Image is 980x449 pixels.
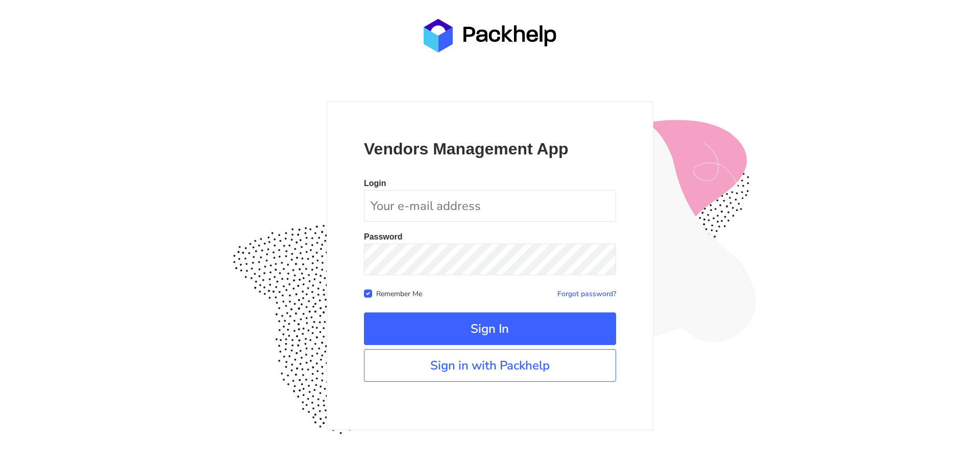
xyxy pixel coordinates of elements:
label: Remember Me [376,287,422,299]
p: Password [364,233,616,241]
button: Sign In [364,312,616,345]
a: Forgot password? [557,289,616,299]
input: Your e-mail address [364,190,616,222]
a: Sign in with Packhelp [364,349,616,382]
p: Login [364,179,616,188]
p: Vendors Management App [364,139,616,159]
